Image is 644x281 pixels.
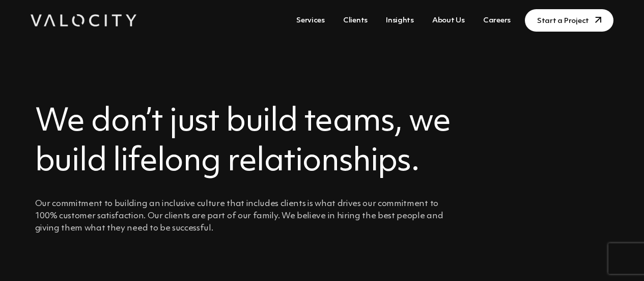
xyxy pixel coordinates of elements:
[525,9,613,32] a: Start a Project
[292,11,329,30] a: Services
[339,11,372,30] a: Clients
[382,11,418,30] a: Insights
[479,11,515,30] a: Careers
[428,11,469,30] a: About Us
[31,14,136,27] img: Valocity Digital
[35,198,457,235] p: Our commitment to building an inclusive culture that includes clients is what drives our commitme...
[35,102,457,182] h2: We don’t just build teams, we build lifelong relationships.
